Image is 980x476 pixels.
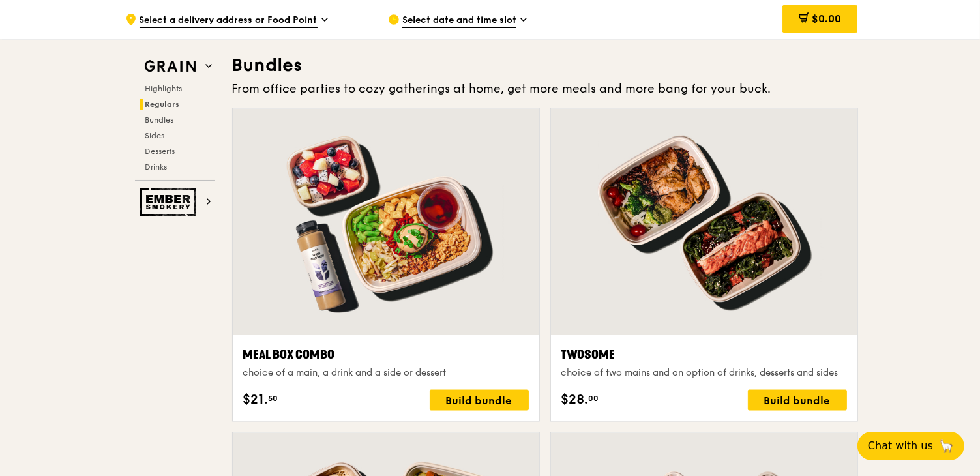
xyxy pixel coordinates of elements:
div: Build bundle [430,390,529,411]
span: 00 [589,393,599,404]
span: Chat with us [868,438,933,454]
div: choice of two mains and an option of drinks, desserts and sides [561,366,847,379]
span: 50 [269,393,278,404]
span: $21. [243,390,269,409]
div: choice of a main, a drink and a side or dessert [243,366,529,379]
span: Desserts [145,147,175,156]
span: Regulars [145,100,180,109]
span: $0.00 [812,12,841,25]
span: 🦙 [938,438,954,454]
span: Sides [145,131,165,140]
span: Select date and time slot [402,14,516,28]
div: Twosome [561,346,847,364]
button: Chat with us🦙 [857,432,964,460]
div: Meal Box Combo [243,346,529,364]
span: Highlights [145,84,183,93]
span: Drinks [145,162,168,171]
span: Select a delivery address or Food Point [140,14,318,28]
div: From office parties to cozy gatherings at home, get more meals and more bang for your buck. [232,80,858,98]
img: Ember Smokery web logo [140,188,200,216]
img: Grain web logo [140,55,200,78]
span: $28. [561,390,589,409]
h3: Bundles [232,53,858,77]
span: Bundles [145,115,174,125]
div: Build bundle [748,390,847,411]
